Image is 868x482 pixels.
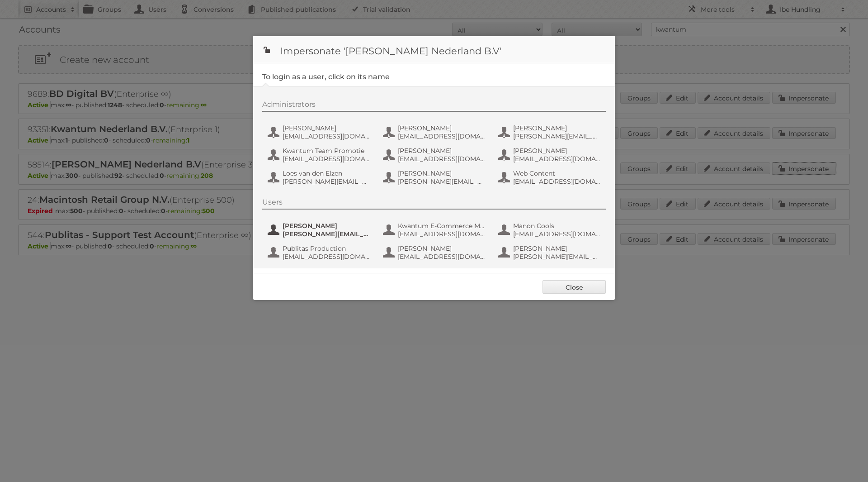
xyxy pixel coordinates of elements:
span: [EMAIL_ADDRESS][DOMAIN_NAME] [513,230,601,238]
span: [PERSON_NAME][EMAIL_ADDRESS][DOMAIN_NAME] [398,177,486,186]
span: [EMAIL_ADDRESS][DOMAIN_NAME] [283,132,370,140]
span: [PERSON_NAME] [513,244,601,253]
span: [PERSON_NAME] [283,124,370,132]
span: [EMAIL_ADDRESS][DOMAIN_NAME] [513,155,601,163]
span: Manon Cools [513,222,601,230]
button: [PERSON_NAME] [EMAIL_ADDRESS][DOMAIN_NAME] [382,146,488,164]
span: [PERSON_NAME][EMAIL_ADDRESS][DOMAIN_NAME] [283,177,370,186]
legend: To login as a user, click on its name [262,72,390,81]
span: [PERSON_NAME][EMAIL_ADDRESS][DOMAIN_NAME] [513,253,601,261]
button: Loes van den Elzen [PERSON_NAME][EMAIL_ADDRESS][DOMAIN_NAME] [267,168,373,186]
span: Kwantum E-Commerce Marketing [398,222,486,230]
span: [PERSON_NAME][EMAIL_ADDRESS][DOMAIN_NAME] [513,132,601,140]
a: Close [542,280,606,294]
span: [EMAIL_ADDRESS][DOMAIN_NAME] [398,230,486,238]
div: Administrators [262,100,606,112]
span: Kwantum Team Promotie [283,147,370,155]
span: [PERSON_NAME][EMAIL_ADDRESS][DOMAIN_NAME] [283,230,370,238]
h1: Impersonate '[PERSON_NAME] Nederland B.V' [253,36,615,63]
span: [EMAIL_ADDRESS][DOMAIN_NAME] [513,177,601,186]
button: Manon Cools [EMAIL_ADDRESS][DOMAIN_NAME] [497,221,604,239]
button: [PERSON_NAME] [EMAIL_ADDRESS][DOMAIN_NAME] [382,123,488,141]
span: Loes van den Elzen [283,169,370,177]
span: Web Content [513,169,601,177]
span: [PERSON_NAME] [398,244,486,253]
button: [PERSON_NAME] [EMAIL_ADDRESS][DOMAIN_NAME] [497,146,604,164]
button: [PERSON_NAME] [PERSON_NAME][EMAIL_ADDRESS][DOMAIN_NAME] [497,123,604,141]
button: [PERSON_NAME] [PERSON_NAME][EMAIL_ADDRESS][DOMAIN_NAME] [497,243,604,262]
button: Publitas Production [EMAIL_ADDRESS][DOMAIN_NAME] [267,243,373,262]
button: [PERSON_NAME] [PERSON_NAME][EMAIL_ADDRESS][DOMAIN_NAME] [382,168,488,186]
span: [PERSON_NAME] [398,147,486,155]
div: Users [262,198,606,210]
button: Kwantum Team Promotie [EMAIL_ADDRESS][DOMAIN_NAME] [267,146,373,164]
span: [EMAIL_ADDRESS][DOMAIN_NAME] [283,155,370,163]
span: [PERSON_NAME] [513,124,601,132]
button: Web Content [EMAIL_ADDRESS][DOMAIN_NAME] [497,168,604,186]
span: [EMAIL_ADDRESS][DOMAIN_NAME] [398,155,486,163]
span: [PERSON_NAME] [398,124,486,132]
span: Publitas Production [283,244,370,253]
span: [PERSON_NAME] [283,222,370,230]
span: [EMAIL_ADDRESS][DOMAIN_NAME] [283,253,370,261]
span: [PERSON_NAME] [398,169,486,177]
span: [EMAIL_ADDRESS][DOMAIN_NAME] [398,132,486,140]
button: [PERSON_NAME] [EMAIL_ADDRESS][DOMAIN_NAME] [382,243,488,262]
button: [PERSON_NAME] [EMAIL_ADDRESS][DOMAIN_NAME] [267,123,373,141]
button: Kwantum E-Commerce Marketing [EMAIL_ADDRESS][DOMAIN_NAME] [382,221,488,239]
span: [EMAIL_ADDRESS][DOMAIN_NAME] [398,253,486,261]
span: [PERSON_NAME] [513,147,601,155]
button: [PERSON_NAME] [PERSON_NAME][EMAIL_ADDRESS][DOMAIN_NAME] [267,221,373,239]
